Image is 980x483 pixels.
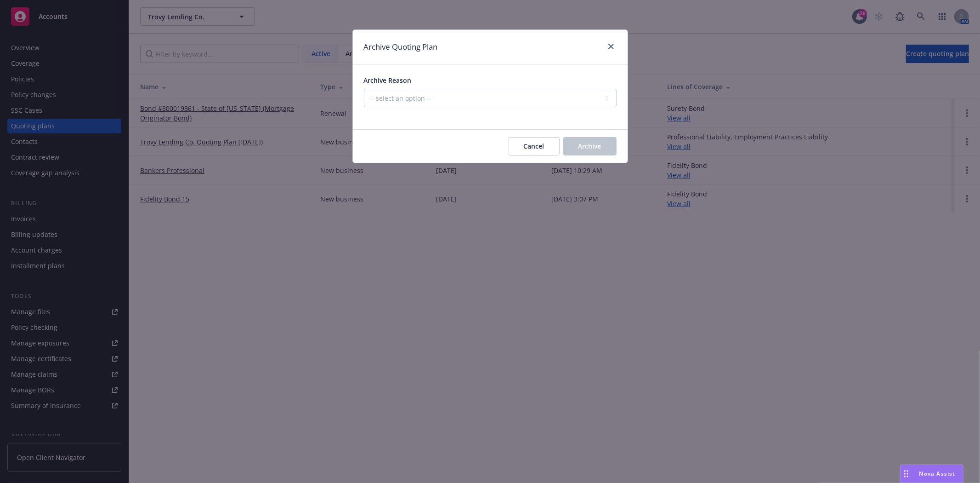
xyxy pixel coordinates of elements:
[919,470,956,477] span: Nova Assist
[364,76,412,85] span: Archive Reason
[524,142,544,150] span: Cancel
[606,41,617,52] a: close
[900,465,963,483] button: Nova Assist
[901,465,912,483] div: Drag to move
[509,137,560,155] button: Cancel
[563,137,617,155] button: Archive
[364,41,438,53] h1: Archive Quoting Plan
[578,142,601,150] span: Archive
